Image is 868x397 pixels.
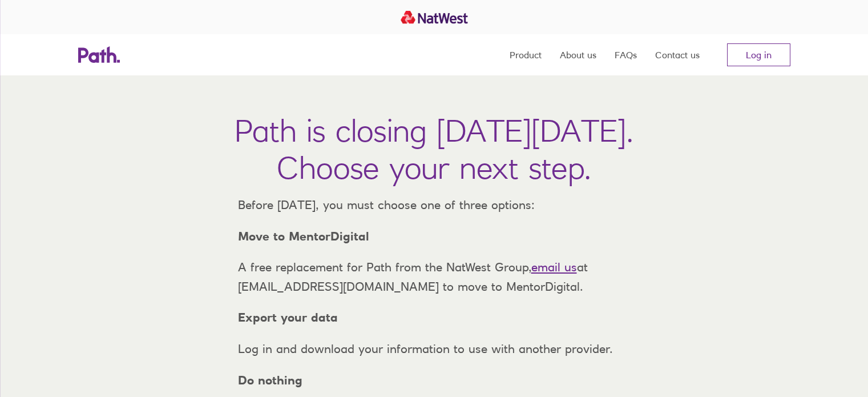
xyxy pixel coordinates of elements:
a: Product [510,34,542,75]
a: Contact us [655,34,700,75]
a: FAQs [615,34,637,75]
a: About us [560,34,596,75]
strong: Export your data [238,310,338,324]
h1: Path is closing [DATE][DATE]. Choose your next step. [235,112,633,186]
p: Log in and download your information to use with another provider. [229,339,640,359]
p: A free replacement for Path from the NatWest Group, at [EMAIL_ADDRESS][DOMAIN_NAME] to move to Me... [229,258,640,296]
p: Before [DATE], you must choose one of three options: [229,195,640,215]
strong: Move to MentorDigital [238,229,369,243]
a: email us [531,260,577,274]
a: Log in [727,43,790,66]
strong: Do nothing [238,373,302,387]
